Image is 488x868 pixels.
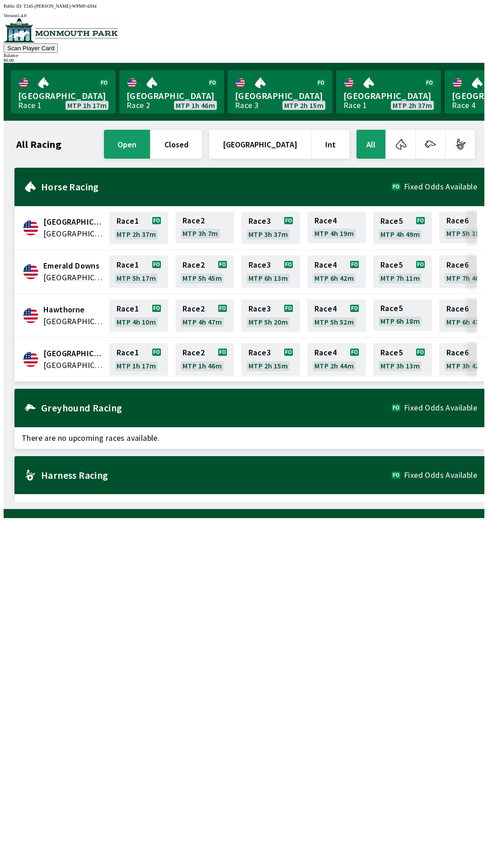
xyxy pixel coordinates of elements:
span: Race 5 [380,305,403,312]
span: Race 6 [446,261,469,269]
span: There are no upcoming races available. [14,494,484,516]
button: Int [312,130,349,159]
h1: All Racing [16,141,61,148]
span: Race 4 [314,305,337,312]
span: MTP 2h 44m [314,362,354,369]
span: Race 3 [249,349,271,356]
span: United States [43,316,104,327]
div: Public ID: [4,4,484,9]
span: MTP 7h 11m [380,274,420,282]
span: Emerald Downs [43,260,104,272]
button: closed [151,130,202,159]
span: MTP 1h 46m [183,362,222,369]
div: Race 1 [18,102,42,109]
h2: Harness Racing [41,472,392,479]
span: Race 1 [117,261,139,269]
span: Race 2 [183,349,205,356]
span: [GEOGRAPHIC_DATA] [127,90,217,102]
span: Race 1 [117,305,139,312]
span: MTP 4h 47m [183,318,222,325]
div: Race 1 [343,102,367,109]
span: Race 4 [314,261,337,269]
a: Race1MTP 4h 10m [109,299,168,332]
span: MTP 7h 40m [446,274,486,282]
div: Race 3 [235,102,258,109]
div: Race 2 [127,102,150,109]
span: United States [43,272,104,283]
span: Race 1 [117,349,139,356]
span: Race 5 [380,261,403,269]
span: Race 1 [117,217,139,225]
span: MTP 5h 17m [117,274,156,282]
button: open [104,130,150,159]
span: MTP 2h 37m [117,231,156,238]
span: Race 6 [446,305,469,312]
span: MTP 4h 10m [117,318,156,325]
a: Race4MTP 5h 52m [307,299,366,332]
span: [GEOGRAPHIC_DATA] [343,90,434,102]
span: Race 3 [249,305,271,312]
div: $ 0.00 [4,58,484,63]
span: MTP 5h 20m [249,318,288,325]
a: [GEOGRAPHIC_DATA]Race 1MTP 1h 17m [11,70,116,113]
a: Race4MTP 4h 19m [307,212,366,244]
span: MTP 2h 15m [284,102,324,109]
span: MTP 6h 42m [314,274,354,282]
span: MTP 3h 7m [183,230,218,237]
span: MTP 4h 49m [380,231,420,238]
span: United States [43,359,104,371]
button: All [357,130,385,159]
a: Race5MTP 6h 18m [373,299,432,332]
span: Race 4 [314,217,337,224]
span: Race 3 [249,217,271,225]
span: Race 5 [380,217,403,225]
span: MTP 3h 37m [249,231,288,238]
a: Race2MTP 4h 47m [175,299,234,332]
span: Fixed Odds Available [404,183,477,190]
span: Race 6 [446,217,469,224]
button: [GEOGRAPHIC_DATA] [209,130,311,159]
span: Hawthorne [43,304,104,316]
a: [GEOGRAPHIC_DATA]Race 3MTP 2h 15m [228,70,333,113]
a: Race3MTP 2h 15m [241,343,300,376]
span: Race 3 [249,261,271,269]
span: MTP 3h 42m [446,362,486,369]
span: MTP 5h 45m [183,274,222,282]
span: MTP 5h 52m [314,318,354,325]
a: Race2MTP 1h 46m [175,343,234,376]
a: Race3MTP 3h 37m [241,212,300,244]
a: Race3MTP 6h 13m [241,255,300,288]
a: Race2MTP 3h 7m [175,212,234,244]
a: Race1MTP 1h 17m [109,343,168,376]
span: Race 6 [446,349,469,356]
span: Monmouth Park [43,348,104,359]
span: Fixed Odds Available [404,472,477,479]
span: Race 4 [314,349,337,356]
img: venue logo [4,18,118,42]
a: Race5MTP 3h 13m [373,343,432,376]
a: [GEOGRAPHIC_DATA]Race 2MTP 1h 46m [119,70,224,113]
span: Canterbury Park [43,216,104,228]
span: MTP 2h 37m [393,102,432,109]
span: MTP 6h 18m [380,317,420,325]
span: MTP 3h 13m [380,362,420,369]
div: Balance [4,53,484,58]
a: Race5MTP 4h 49m [373,212,432,244]
span: MTP 1h 17m [117,362,156,369]
span: Race 2 [183,261,205,269]
a: Race1MTP 2h 37m [109,212,168,244]
div: Version 1.4.0 [4,13,484,18]
span: MTP 1h 17m [67,102,107,109]
span: MTP 6h 13m [249,274,288,282]
a: Race3MTP 5h 20m [241,299,300,332]
div: Race 4 [452,102,475,109]
h2: Greyhound Racing [41,404,392,411]
a: Race2MTP 5h 45m [175,255,234,288]
a: Race5MTP 7h 11m [373,255,432,288]
span: T24S-[PERSON_NAME]-WPMP-4JH4 [23,4,97,9]
span: MTP 2h 15m [249,362,288,369]
span: Race 2 [183,305,205,312]
span: [GEOGRAPHIC_DATA] [18,90,108,102]
span: [GEOGRAPHIC_DATA] [235,90,325,102]
span: MTP 4h 19m [314,230,354,237]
